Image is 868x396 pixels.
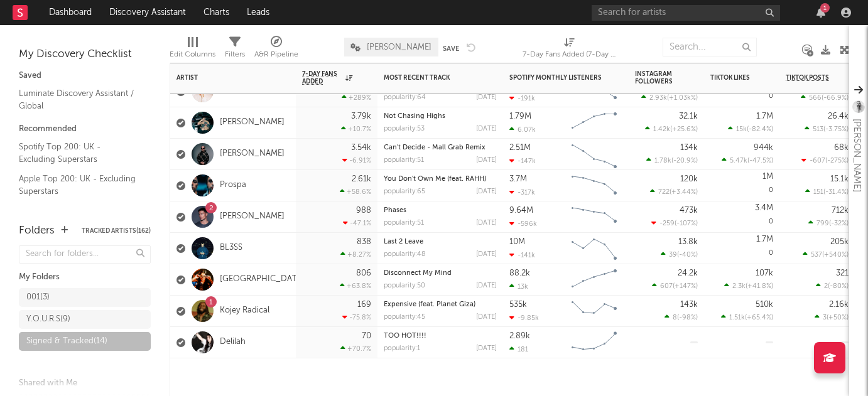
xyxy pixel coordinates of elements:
[669,95,696,102] span: +1.03k %
[509,188,535,196] div: -317k
[220,211,285,222] a: [PERSON_NAME]
[749,158,771,164] span: -47.5 %
[808,219,849,227] div: ( )
[566,139,622,170] svg: Chart title
[342,313,371,321] div: -75.8 %
[786,74,829,82] span: TikTok Posts
[509,144,531,152] div: 2.51M
[384,333,497,340] div: TOO HOT!!!!
[384,238,497,245] div: Last 2 Leave
[836,269,849,277] div: 321
[660,283,673,290] span: 607
[225,47,245,62] div: Filters
[659,220,675,227] span: -259
[635,70,679,85] div: Instagram Followers
[675,283,696,290] span: +147 %
[384,270,497,277] div: Disconnect My Mind
[19,245,151,264] input: Search for folders...
[828,314,847,321] span: +50 %
[19,270,151,285] div: My Folders
[825,189,847,196] span: -31.4 %
[756,301,773,309] div: 510k
[566,296,622,327] svg: Chart title
[220,117,285,128] a: [PERSON_NAME]
[19,223,55,238] div: Folders
[820,3,830,13] div: 1
[384,345,420,352] div: popularity: 1
[509,269,530,277] div: 88.2k
[710,170,773,201] div: 0
[801,94,849,102] div: ( )
[830,175,849,183] div: 15.1k
[384,251,426,258] div: popularity: 48
[509,74,604,82] div: Spotify Monthly Listeners
[340,188,371,196] div: +58.6 %
[509,345,528,353] div: 181
[566,170,622,201] svg: Chart title
[566,107,622,139] svg: Chart title
[825,126,847,133] span: -3.75 %
[384,220,424,227] div: popularity: 51
[813,189,823,196] span: 151
[384,188,425,195] div: popularity: 65
[384,314,425,321] div: popularity: 45
[671,189,696,196] span: +3.44 %
[509,94,535,102] div: -191k
[509,238,525,246] div: 10M
[342,94,371,102] div: +289 %
[509,301,527,309] div: 535k
[811,252,822,259] span: 537
[467,41,476,53] button: Undo the changes to the current view.
[680,206,698,215] div: 473k
[476,94,497,101] div: [DATE]
[254,31,298,68] div: A&R Pipeline
[679,252,696,259] span: -40 %
[509,175,527,183] div: 3.7M
[678,269,698,277] div: 24.2k
[220,243,242,254] a: BL3SS
[384,301,497,308] div: Expensive (feat. Planet Giza)
[509,251,535,259] div: -141k
[82,228,151,234] button: Tracked Artists(162)
[476,314,497,321] div: [DATE]
[641,94,698,102] div: ( )
[26,312,70,327] div: Y.O.U.R.S ( 9 )
[815,313,849,321] div: ( )
[384,333,426,340] a: TOO HOT!!!!
[19,288,151,307] a: 001(3)
[728,125,773,133] div: ( )
[476,157,497,164] div: [DATE]
[805,125,849,133] div: ( )
[509,206,533,215] div: 9.64M
[724,282,773,290] div: ( )
[509,126,536,134] div: 6.07k
[367,43,431,51] span: [PERSON_NAME]
[302,70,342,85] span: 7-Day Fans Added
[756,112,773,120] div: 1.7M
[827,158,847,164] span: -275 %
[356,269,371,277] div: 806
[823,95,847,102] span: -66.9 %
[658,189,670,196] span: 722
[341,125,371,133] div: +10.7 %
[384,74,478,82] div: Most Recent Track
[676,220,696,227] span: -107 %
[747,283,771,290] span: +41.8 %
[661,250,698,259] div: ( )
[384,176,486,183] a: You Don't Own Me (feat. RAHH)
[673,314,677,321] span: 8
[652,282,698,290] div: ( )
[729,314,745,321] span: 1.51k
[220,180,246,191] a: Prospa
[710,233,773,264] div: 0
[384,270,452,277] a: Disconnect My Mind
[220,274,305,285] a: [GEOGRAPHIC_DATA]
[672,126,696,133] span: +25.6 %
[384,144,486,151] a: Can't Decide - Mall Grab Remix
[732,283,746,290] span: 2.3k
[566,264,622,296] svg: Chart title
[566,327,622,358] svg: Chart title
[509,332,530,340] div: 2.89k
[254,47,298,62] div: A&R Pipeline
[340,250,371,259] div: +8.27 %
